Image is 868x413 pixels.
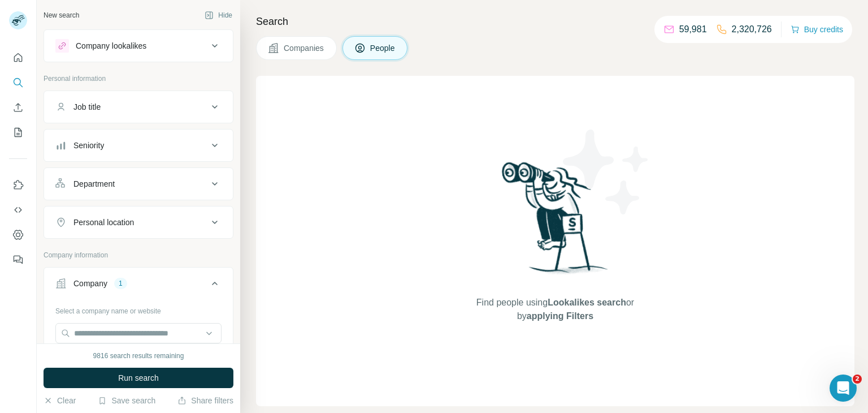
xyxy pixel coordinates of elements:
h4: Search [256,14,854,29]
button: Use Surfe API [9,200,27,220]
div: Job title [73,101,101,113]
div: Company [73,278,107,289]
div: Department [73,178,115,190]
button: Share filters [177,395,233,406]
button: Personal location [44,209,233,236]
iframe: Intercom live chat [830,375,857,402]
button: Dashboard [9,225,27,245]
button: Feedback [9,249,27,270]
span: Companies [284,42,325,54]
button: Hide [197,7,240,24]
img: Surfe Illustration - Stars [555,121,657,223]
button: Company lookalikes [44,32,233,59]
img: Surfe Illustration - Woman searching with binoculars [497,159,614,285]
span: People [370,42,396,54]
div: Seniority [73,140,104,151]
p: 2,320,726 [732,23,772,36]
button: Company1 [44,270,233,302]
p: Company information [44,250,233,260]
img: Avatar [9,11,27,29]
span: Find people using or by [465,296,645,323]
p: 59,981 [679,23,707,36]
button: Buy credits [791,21,843,37]
button: Run search [44,368,233,388]
button: Quick start [9,48,27,68]
div: Select a company name or website [55,302,222,316]
span: Run search [118,372,159,384]
div: 9816 search results remaining [93,351,184,361]
p: Personal information [44,74,233,84]
div: Company lookalikes [76,40,146,51]
div: Personal location [73,217,134,228]
span: applying Filters [527,311,593,321]
button: Save search [98,395,155,406]
div: 1 [114,278,127,289]
button: Job title [44,93,233,121]
button: Department [44,170,233,197]
button: Clear [44,395,76,406]
button: My lists [9,122,27,143]
div: New search [44,10,79,20]
button: Search [9,72,27,93]
span: 2 [853,375,862,384]
span: Lookalikes search [548,298,626,307]
button: Seniority [44,132,233,159]
button: Enrich CSV [9,97,27,118]
button: Use Surfe on LinkedIn [9,175,27,195]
